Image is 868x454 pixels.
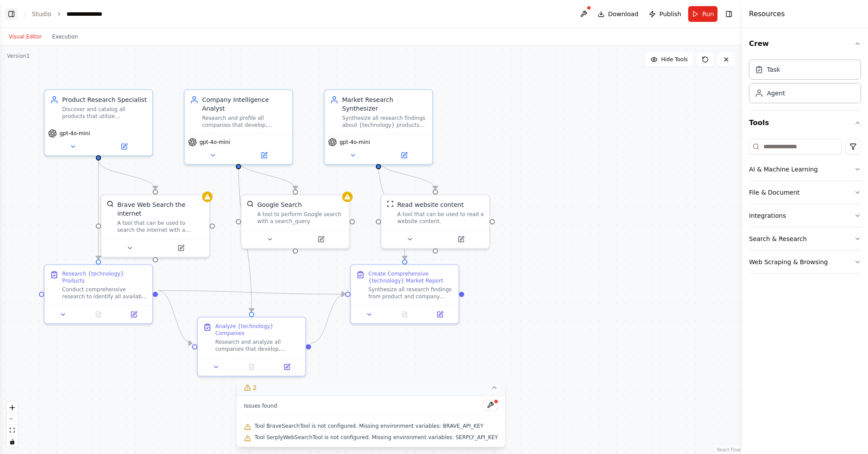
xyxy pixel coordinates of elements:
[749,181,861,204] button: File & Document
[184,89,293,165] div: Company Intelligence AnalystResearch and profile all companies that develop, manufacture, or prov...
[202,95,287,113] div: Company Intelligence Analyst
[233,362,270,372] button: No output available
[374,161,440,189] g: Edge from ccfb320c-2f0a-45e3-a977-8d9db4e9b3bd to 91936bae-8dbf-435f-977f-ca1cab7394f6
[311,290,345,348] g: Edge from bf6b8525-0b4a-4ed5-971d-09c60a73294c to c641685e-a22d-4171-97a9-00314a42e728
[7,402,18,413] button: zoom in
[244,402,277,409] span: Issues found
[5,8,17,20] button: Show left sidebar
[7,425,18,436] button: fit view
[44,264,153,324] div: Research {technology} ProductsConduct comprehensive research to identify all available products t...
[324,89,433,165] div: Market Research SynthesizerSynthesize all research findings about {technology} products and compa...
[387,200,394,207] img: ScrapeWebsiteTool
[94,161,160,189] g: Edge from a8c24cd2-3cfa-4ff6-af8f-997726c45c59 to 96369b86-f2e3-442b-8d60-ad7e5dd0a873
[339,139,370,146] span: gpt-4o-mini
[32,10,112,18] nav: breadcrumb
[44,89,153,156] div: Product Research SpecialistDiscover and catalog all products that utilize {technology}, identifyi...
[32,10,52,17] a: Studio
[645,6,685,22] button: Publish
[62,270,147,284] div: Research {technology} Products
[59,130,90,137] span: gpt-4o-mini
[99,141,149,152] button: Open in side panel
[117,200,204,218] div: Brave Web Search the internet
[257,200,302,209] div: Google Search
[7,413,18,425] button: zoom out
[374,161,409,259] g: Edge from ccfb320c-2f0a-45e3-a977-8d9db4e9b3bd to c641685e-a22d-4171-97a9-00314a42e728
[7,402,18,447] div: React Flow controls
[158,286,345,299] g: Edge from 4b51dc7e-0833-4238-b0db-745c0e83e75c to c641685e-a22d-4171-97a9-00314a42e728
[381,194,490,249] div: ScrapeWebsiteToolRead website contentA tool that can be used to read a website content.
[368,286,453,300] div: Synthesize all research findings from product and company analysis to create a comprehensive mark...
[62,106,147,120] div: Discover and catalog all products that utilize {technology}, identifying their features, capabili...
[661,56,688,63] span: Hide Tools
[702,10,714,18] span: Run
[156,243,206,253] button: Open in side panel
[342,115,427,129] div: Synthesize all research findings about {technology} products and companies into a comprehensive m...
[247,200,254,207] img: SerplyWebSearchTool
[350,264,459,324] div: Create Comprehensive {technology} Market ReportSynthesize all research findings from product and ...
[117,220,204,234] div: A tool that can be used to search the internet with a search_query.
[767,89,785,98] div: Agent
[3,31,47,42] button: Visual Editor
[749,111,861,135] button: Tools
[241,194,350,249] div: SerplyWebSearchToolGoogle SearchA tool to perform Google search with a search_query.
[62,286,147,300] div: Conduct comprehensive research to identify all available products that utilize {technology}. Sear...
[749,135,861,281] div: Tools
[296,234,346,244] button: Open in side panel
[723,8,735,20] button: Hide right sidebar
[237,380,505,396] button: 2
[688,6,717,22] button: Run
[767,65,780,74] div: Task
[749,9,785,19] h4: Resources
[255,434,498,441] span: Tool SerplyWebSearchTool is not configured. Missing environment variables: SERPLY_API_KEY
[158,286,192,348] g: Edge from 4b51dc7e-0833-4238-b0db-745c0e83e75c to bf6b8525-0b4a-4ed5-971d-09c60a73294c
[47,31,83,42] button: Execution
[7,52,30,59] div: Version 1
[197,317,306,377] div: Analyze {technology} CompaniesResearch and analyze all companies that develop, manufacture, or pr...
[386,309,423,320] button: No output available
[379,150,429,161] button: Open in side panel
[234,161,256,312] g: Edge from 21f00ebd-06de-4055-b267-0794dc3a5283 to bf6b8525-0b4a-4ed5-971d-09c60a73294c
[749,158,861,181] button: AI & Machine Learning
[717,447,741,452] a: React Flow attribution
[255,423,483,430] span: Tool BraveSearchTool is not configured. Missing environment variables: BRAVE_API_KEY
[397,200,464,209] div: Read website content
[119,309,149,320] button: Open in side panel
[594,6,642,22] button: Download
[749,227,861,250] button: Search & Research
[645,52,693,66] button: Hide Tools
[397,211,484,225] div: A tool that can be used to read a website content.
[749,56,861,110] div: Crew
[234,161,300,189] g: Edge from 21f00ebd-06de-4055-b267-0794dc3a5283 to 30b0e6ab-e3e4-4158-8a83-fa67a2171c06
[202,115,287,129] div: Research and profile all companies that develop, manufacture, or provide products based on {techn...
[199,139,230,146] span: gpt-4o-mini
[7,436,18,447] button: toggle interactivity
[342,95,427,113] div: Market Research Synthesizer
[272,362,302,372] button: Open in side panel
[253,383,257,392] span: 2
[608,10,639,18] span: Download
[368,270,453,284] div: Create Comprehensive {technology} Market Report
[659,10,681,18] span: Publish
[749,204,861,227] button: Integrations
[215,323,300,337] div: Analyze {technology} Companies
[257,211,344,225] div: A tool to perform Google search with a search_query.
[215,339,300,353] div: Research and analyze all companies that develop, manufacture, or provide products based on {techn...
[107,200,114,207] img: BraveSearchTool
[749,251,861,273] button: Web Scraping & Browsing
[425,309,455,320] button: Open in side panel
[749,31,861,56] button: Crew
[101,194,210,258] div: BraveSearchToolBrave Web Search the internetA tool that can be used to search the internet with a...
[80,309,117,320] button: No output available
[94,161,103,259] g: Edge from a8c24cd2-3cfa-4ff6-af8f-997726c45c59 to 4b51dc7e-0833-4238-b0db-745c0e83e75c
[62,95,147,104] div: Product Research Specialist
[239,150,289,161] button: Open in side panel
[436,234,486,244] button: Open in side panel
